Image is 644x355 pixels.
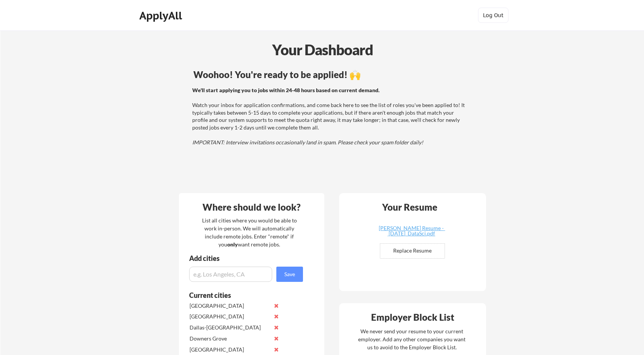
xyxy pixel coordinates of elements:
div: [GEOGRAPHIC_DATA] [190,313,270,320]
div: Employer Block List [342,313,484,322]
div: Dallas-[GEOGRAPHIC_DATA] [190,324,270,331]
div: Your Dashboard [1,39,644,61]
div: Woohoo! You're ready to be applied! 🙌 [193,70,468,79]
div: Where should we look? [181,203,322,212]
div: [PERSON_NAME] Resume - [DATE]_DataSci.pdf [366,225,457,236]
button: Save [276,267,303,282]
strong: We'll start applying you to jobs within 24-48 hours based on current demand. [192,87,379,93]
div: List all cities where you would be able to work in-person. We will automatically include remote j... [197,216,302,248]
div: [GEOGRAPHIC_DATA] [190,302,270,310]
em: IMPORTANT: Interview invitations occasionally land in spam. Please check your spam folder daily! [192,139,423,146]
input: e.g. Los Angeles, CA [189,267,272,282]
strong: only [227,241,238,248]
div: [GEOGRAPHIC_DATA] [190,346,270,353]
div: Watch your inbox for application confirmations, and come back here to see the list of roles you'v... [192,86,467,146]
div: Current cities [189,292,295,299]
button: Log Out [478,8,509,23]
a: [PERSON_NAME] Resume - [DATE]_DataSci.pdf [366,225,457,237]
div: We never send your resume to your current employer. Add any other companies you want us to avoid ... [358,327,466,351]
div: Your Resume [372,203,448,212]
div: ApplyAll [139,9,184,22]
div: Add cities [189,255,305,262]
div: Downers Grove [190,335,270,342]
